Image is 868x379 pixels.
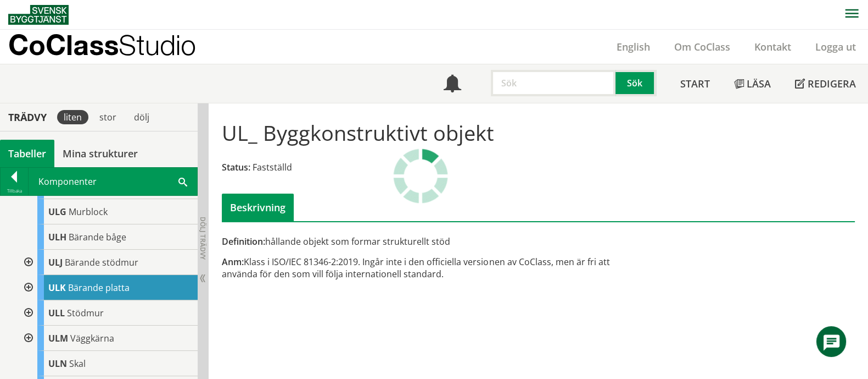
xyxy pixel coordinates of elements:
span: Status: [222,161,250,173]
a: English [604,40,662,53]
span: ULL [48,307,65,319]
div: hållande objekt som formar strukturellt stöd [222,235,639,248]
span: Skal [69,358,86,370]
img: Svensk Byggtjänst [8,5,69,25]
a: Om CoClass [662,40,742,53]
span: ULN [48,358,67,370]
span: Redigera [808,77,856,90]
a: Redigera [783,64,868,103]
span: Murblock [69,206,108,218]
a: Mina strukturer [54,140,146,167]
span: Fastställd [253,161,292,173]
span: Bärande stödmur [65,256,138,268]
span: ULK [48,282,66,294]
a: Läsa [722,64,783,103]
div: Komponenter [29,168,197,195]
span: Väggkärna [70,332,114,344]
span: ULG [48,206,66,218]
span: Anm: [222,256,244,268]
span: Dölj trädvy [198,217,208,260]
span: Sök i tabellen [178,175,187,187]
span: Bärande båge [69,231,126,243]
a: Kontakt [742,40,803,53]
div: Beskrivning [222,194,294,221]
span: ULM [48,332,68,344]
img: Laddar [393,149,448,204]
p: CoClass [8,39,196,51]
span: ULH [48,231,66,243]
a: CoClassStudio [8,30,220,64]
div: dölj [127,110,156,124]
a: Logga ut [803,40,868,53]
button: Sök [615,70,656,96]
span: Definition: [222,235,265,248]
a: Start [668,64,722,103]
div: stor [93,110,123,124]
span: Läsa [747,77,771,90]
span: Bärande platta [68,282,130,294]
input: Sök [491,70,615,96]
div: Tillbaka [1,186,28,195]
span: Studio [119,29,196,61]
div: liten [57,110,88,124]
span: ULJ [48,256,63,268]
div: Klass i ISO/IEC 81346-2:2019. Ingår inte i den officiella versionen av CoClass, men är fri att an... [222,256,639,280]
span: Start [680,77,710,90]
span: Notifikationer [444,76,461,94]
div: Trädvy [2,111,53,123]
h1: UL_ Byggkonstruktivt objekt [222,120,494,145]
span: Stödmur [67,307,104,319]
